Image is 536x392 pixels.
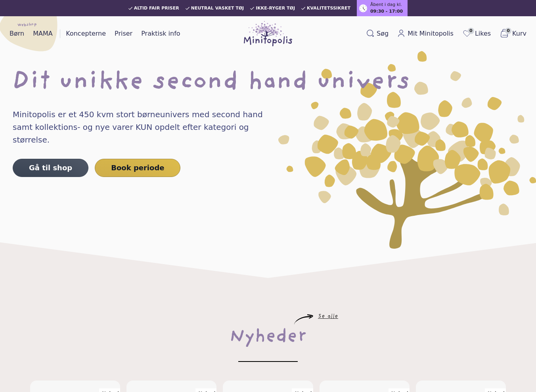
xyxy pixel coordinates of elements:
[63,27,109,40] a: Koncepterne
[468,28,474,34] span: 0
[512,29,526,38] span: Kurv
[13,159,88,177] a: Gå til shop
[111,27,136,40] a: Priser
[394,27,457,40] a: Mit Minitopolis
[459,27,494,40] a: 0Likes
[30,27,56,40] a: MAMA
[13,70,523,95] h1: Dit unikke second hand univers
[370,2,402,8] span: Åbent i dag kl.
[134,6,179,11] span: Altid fair priser
[408,29,454,38] span: Mit Minitopolis
[307,6,350,11] span: Kvalitetssikret
[6,27,27,40] a: Børn
[370,8,403,15] span: 09:30 - 17:00
[363,27,392,40] button: Søg
[244,21,292,46] img: Minitopolis logo
[191,6,244,11] span: Neutral vasket tøj
[13,108,279,146] h4: Minitopolis er et 450 kvm stort børneunivers med second hand samt kollektions- og nye varer KUN o...
[230,325,306,350] div: Nyheder
[496,27,530,40] button: 0Kurv
[256,6,295,11] span: Ikke-ryger tøj
[278,51,536,249] img: Minitopolis' logo som et gul blomst
[138,27,183,40] a: Praktisk info
[505,28,511,34] span: 0
[95,159,180,177] a: Book periode
[377,29,389,38] span: Søg
[318,314,338,319] a: Se alle
[475,29,491,38] span: Likes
